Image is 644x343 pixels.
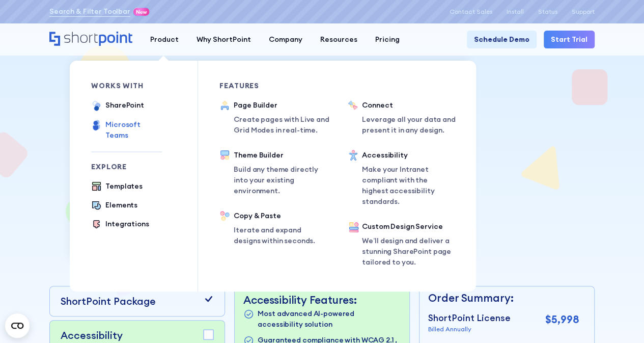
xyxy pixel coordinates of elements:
[61,294,156,308] p: ShortPoint Package
[91,219,149,230] a: Integrations
[538,8,557,15] a: Status
[269,34,302,45] div: Company
[348,221,455,270] a: Custom Design ServiceWe’ll design and deliver a stunning SharePoint page tailored to you.
[234,114,335,136] p: Create pages with Live and Grid Modes in real-time.
[243,294,400,306] p: Accessibility Features:
[219,100,335,136] a: Page BuilderCreate pages with Live and Grid Modes in real-time.
[362,235,455,268] p: We’ll design and deliver a stunning SharePoint page tailored to you.
[5,313,30,338] button: Open CMP widget
[91,82,162,89] div: works with
[362,164,455,207] p: Make your Intranet compliant with the highest accessibility standards.
[428,311,511,325] p: ShortPoint License
[428,290,579,306] p: Order Summary:
[105,100,144,111] div: SharePoint
[61,328,123,342] p: Accessibility
[234,164,326,196] p: Build any theme directly into your existing environment.
[187,31,260,48] a: Why ShortPoint
[219,210,326,246] a: Copy & PasteIterate and expand designs within seconds.
[348,150,455,207] a: AccessibilityMake your Intranet compliant with the highest accessibility standards.
[197,34,251,45] div: Why ShortPoint
[105,119,162,141] div: Microsoft Teams
[234,225,326,246] p: Iterate and expand designs within seconds.
[362,221,455,232] div: Custom Design Service
[49,6,130,17] a: Search & Filter Toolbar
[467,31,537,48] a: Schedule Demo
[49,32,132,47] a: Home
[311,31,366,48] a: Resources
[544,31,595,48] a: Start Trial
[105,200,137,210] div: Elements
[150,34,179,45] div: Product
[572,8,595,15] a: Support
[375,34,400,45] div: Pricing
[91,200,137,212] a: Elements
[234,210,326,221] div: Copy & Paste
[362,150,455,161] div: Accessibility
[234,150,326,161] div: Theme Builder
[507,8,524,15] a: Install
[91,181,143,193] a: Templates
[366,31,408,48] a: Pricing
[91,119,162,141] a: Microsoft Teams
[219,82,326,89] div: Features
[234,100,335,111] div: Page Builder
[362,114,464,136] p: Leverage all your data and present it in any design.
[91,100,144,112] a: SharePoint
[258,308,400,330] p: Most advanced AI-powered accessibility solution
[105,219,149,229] div: Integrations
[428,325,511,334] p: Billed Annually
[219,150,326,196] a: Theme BuilderBuild any theme directly into your existing environment.
[461,225,644,343] iframe: Chat Widget
[362,100,464,111] div: Connect
[91,163,162,170] div: Explore
[320,34,357,45] div: Resources
[450,8,492,15] a: Contact Sales
[141,31,187,48] a: Product
[105,181,143,192] div: Templates
[348,100,464,136] a: ConnectLeverage all your data and present it in any design.
[260,31,311,48] a: Company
